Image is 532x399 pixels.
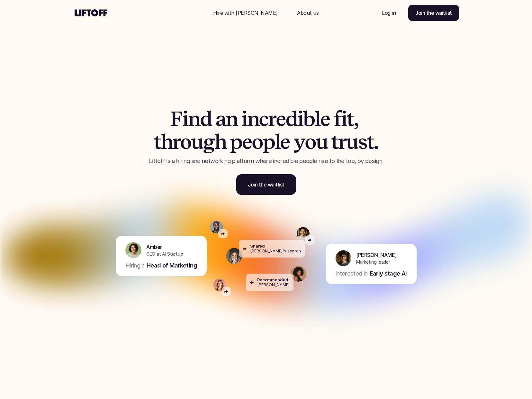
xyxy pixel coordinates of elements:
span: i [297,108,303,130]
span: , [354,108,358,130]
span: u [191,131,203,153]
p: Recommended [257,277,288,282]
span: f [334,108,341,130]
p: Head of Marketing [146,261,197,270]
span: t [347,108,354,130]
span: d [200,108,212,130]
span: i [182,108,188,130]
p: About us [297,9,319,17]
a: Nav Link [205,5,285,21]
span: u [316,131,328,153]
span: l [315,108,320,130]
span: r [172,131,180,153]
a: Nav Link [374,5,403,21]
span: e [276,108,285,130]
span: e [242,131,252,153]
a: Nav Link [289,5,326,21]
p: Hiring a [125,261,145,270]
p: Join the waitlist [415,9,452,17]
p: Shared [250,244,265,249]
span: r [268,108,276,130]
a: Join the waitlist [236,174,296,195]
span: s [358,131,367,153]
span: c [259,108,268,130]
p: Join the waitlist [248,181,284,188]
span: a [215,108,226,130]
span: t [367,131,374,153]
span: n [226,108,238,130]
span: o [180,131,191,153]
a: Join the waitlist [408,5,459,21]
span: r [338,131,346,153]
span: g [203,131,214,153]
span: n [247,108,259,130]
span: l [275,131,280,153]
span: t [154,131,161,153]
p: [PERSON_NAME] [257,282,290,287]
span: h [214,131,226,153]
span: p [230,131,242,153]
p: Liftoff is a hiring and networking platform where incredible people rise to the top, by design. [130,157,403,165]
span: e [280,131,290,153]
span: b [303,108,315,130]
span: i [341,108,347,130]
span: d [285,108,297,130]
p: Marketing leader [356,258,390,265]
span: e [320,108,330,130]
span: o [305,131,316,153]
p: Log in [382,9,396,17]
p: Hire with [PERSON_NAME] [213,9,278,17]
span: p [263,131,275,153]
span: y [293,131,305,153]
p: [PERSON_NAME] [356,251,397,258]
p: Amber [146,243,162,250]
span: o [252,131,263,153]
p: Interested in [335,269,368,278]
span: . [374,131,378,153]
span: t [331,131,338,153]
span: n [188,108,200,130]
p: Early stage AI [369,269,407,278]
span: i [241,108,247,130]
span: h [161,131,173,153]
span: F [170,108,182,130]
p: [PERSON_NAME]'s search [250,249,301,253]
span: u [346,131,358,153]
p: CEO at AI Startup [146,250,183,257]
